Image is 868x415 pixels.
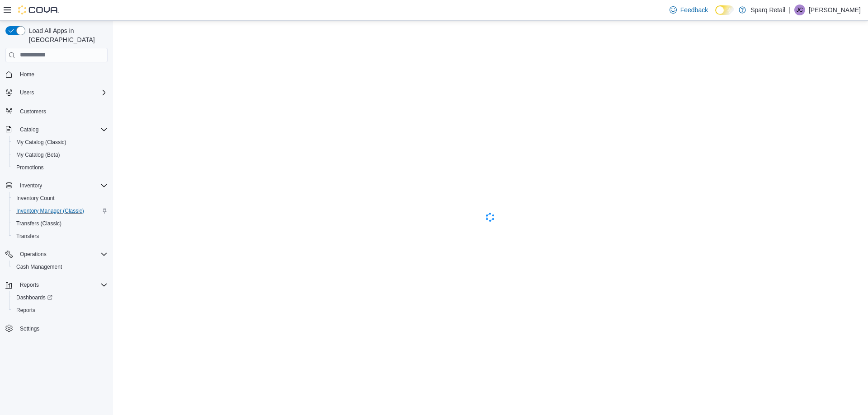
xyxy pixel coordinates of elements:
span: Customers [20,108,46,115]
button: Operations [2,248,111,261]
span: Dashboards [13,292,108,303]
span: Inventory Manager (Classic) [13,205,108,216]
span: Cash Management [16,263,62,270]
button: Users [16,87,38,98]
span: Promotions [16,164,44,171]
span: Inventory Count [13,193,108,204]
p: | [789,5,791,15]
span: Customers [16,105,108,117]
span: Feedback [680,5,708,14]
button: Transfers [9,230,111,242]
button: Operations [16,249,50,260]
span: Settings [20,325,39,332]
span: Reports [13,305,108,316]
button: Settings [2,322,111,335]
a: Dashboards [13,292,56,303]
button: Catalog [2,123,111,136]
span: Reports [16,307,35,314]
p: Sparq Retail [750,5,785,15]
span: My Catalog (Classic) [13,137,108,148]
a: Dashboards [9,291,111,304]
button: Reports [16,280,42,290]
span: Transfers [16,233,39,240]
span: Catalog [20,126,38,133]
button: Inventory [2,179,111,192]
a: My Catalog (Classic) [13,137,70,148]
span: Catalog [16,124,108,135]
button: Transfers (Classic) [9,217,111,230]
button: Home [2,68,111,81]
span: Transfers (Classic) [13,218,108,229]
button: Promotions [9,161,111,174]
span: Transfers [13,231,108,242]
span: Settings [16,323,108,334]
nav: Complex example [5,64,108,359]
span: Cash Management [13,261,108,272]
a: My Catalog (Beta) [13,149,64,160]
button: Inventory Count [9,192,111,205]
a: Settings [16,323,43,334]
span: Operations [20,251,47,258]
img: Cova [18,5,59,14]
input: Dark Mode [715,5,734,15]
span: Home [16,69,108,80]
span: Dark Mode [715,15,716,15]
div: Jordan Cooper [794,5,805,15]
a: Inventory Count [13,193,58,204]
span: Inventory Manager (Classic) [16,207,84,214]
span: My Catalog (Beta) [16,151,60,159]
button: My Catalog (Beta) [9,149,111,161]
span: Transfers (Classic) [16,220,61,227]
span: Promotions [13,162,108,173]
a: Customers [16,106,50,117]
a: Inventory Manager (Classic) [13,205,88,216]
button: Reports [9,304,111,317]
span: My Catalog (Classic) [16,139,66,146]
p: [PERSON_NAME] [809,5,861,15]
span: Load All Apps in [GEOGRAPHIC_DATA] [25,26,108,44]
button: Catalog [16,124,42,135]
span: Inventory [20,182,42,189]
button: Inventory Manager (Classic) [9,205,111,217]
span: JC [797,5,803,15]
span: Dashboards [16,294,52,301]
button: Customers [2,104,111,117]
span: Inventory Count [16,195,55,202]
span: Operations [16,249,108,260]
span: Reports [20,281,39,289]
span: Inventory [16,180,108,191]
a: Reports [13,305,39,316]
span: Users [20,89,34,96]
a: Home [16,69,38,80]
span: Home [20,71,34,78]
a: Feedback [666,1,712,19]
button: My Catalog (Classic) [9,136,111,149]
a: Promotions [13,162,47,173]
a: Cash Management [13,261,66,272]
button: Reports [2,279,111,291]
button: Users [2,86,111,99]
a: Transfers (Classic) [13,218,65,229]
button: Inventory [16,180,46,191]
a: Transfers [13,231,42,242]
span: Reports [16,280,108,290]
span: My Catalog (Beta) [13,149,108,160]
span: Users [16,87,108,98]
button: Cash Management [9,261,111,273]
